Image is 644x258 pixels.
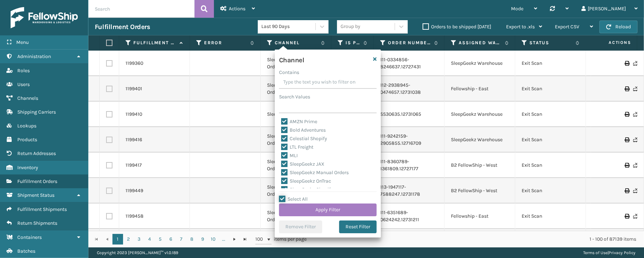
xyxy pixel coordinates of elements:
[261,203,331,229] td: SleepGeekz Manual Orders
[423,24,491,30] label: Orders to be shipped [DATE]
[515,229,586,254] td: Exit Scan
[17,220,57,226] span: Return Shipments
[261,153,331,178] td: SleepGeekz Manual Orders
[281,178,331,184] label: SleepGeekz OnTrac
[279,196,308,202] label: Select All
[126,60,143,67] a: 1199360
[126,111,142,118] a: 1199410
[126,85,142,92] a: 1199401
[126,162,142,169] a: 1199417
[144,234,155,245] a: 4
[176,234,187,245] a: 7
[633,188,637,193] i: Never Shipped
[17,123,36,129] span: Lookups
[17,248,35,254] span: Batches
[261,23,316,30] div: Last 90 Days
[17,165,38,171] span: Inventory
[17,206,67,212] span: Fulfillment Shipments
[515,51,586,76] td: Exit Scan
[388,40,431,46] label: Order Number
[445,153,515,178] td: B2 FellowShip - West
[240,234,250,245] a: Go to the last page
[155,234,166,245] a: 5
[633,112,637,117] i: Never Shipped
[380,184,438,198] a: 113-1947117-7588247.12731178
[380,209,438,223] a: 111-6351689-0624242.12731211
[166,234,176,245] a: 6
[208,234,219,245] a: 10
[633,61,637,66] i: Never Shipped
[97,247,178,258] p: Copyright 2023 [PERSON_NAME]™ v 1.0.189
[506,24,535,30] span: Export to .xls
[95,23,150,31] h3: Fulfillment Orders
[583,250,608,255] a: Terms of Use
[229,6,245,12] span: Actions
[515,153,586,178] td: Exit Scan
[261,51,331,76] td: SleepGeekz Manual Orders
[204,40,247,46] label: Error
[197,234,208,245] a: 9
[459,40,501,46] label: Assigned Warehouse
[346,40,360,46] label: Is Prime
[380,158,438,172] a: 111-8360789-1361809.12727177
[126,136,142,143] a: 1199416
[633,137,637,142] i: Never Shipped
[281,170,349,176] label: SleepGeekz Manual Orders
[445,203,515,229] td: Fellowship - East
[515,178,586,203] td: Exit Scan
[281,136,327,142] label: Celestial Shopify
[11,7,78,28] img: logo
[279,220,322,233] button: Remove Filter
[281,153,298,159] label: MLI
[187,234,197,245] a: 8
[609,250,636,255] a: Privacy Policy
[261,102,331,127] td: SleepGeekz JAX
[625,163,629,168] i: Print Label
[126,187,143,194] a: 1199449
[281,127,326,133] label: Bold Adventures
[279,69,299,76] label: Contains
[17,68,30,74] span: Roles
[123,234,134,245] a: 2
[17,53,51,59] span: Administration
[515,127,586,153] td: Exit Scan
[625,112,629,117] i: Print Label
[126,213,144,220] a: 1199458
[341,23,360,30] div: Group by
[445,102,515,127] td: SleepGeekz Warehouse
[219,234,229,245] a: ...
[279,54,304,64] h4: Channel
[445,229,515,254] td: Fellowship - East
[515,76,586,102] td: Exit Scan
[445,127,515,153] td: SleepGeekz Warehouse
[275,40,318,46] label: Channel
[232,236,237,242] span: Go to the next page
[281,119,317,125] label: AMZN Prime
[16,39,29,45] span: Menu
[380,56,438,70] a: 111-0334856-8246637.12727431
[261,76,331,102] td: SleepGeekz Manual Orders
[17,178,57,184] span: Fulfillment Orders
[625,61,629,66] i: Print Label
[17,234,42,240] span: Containers
[281,144,313,150] label: LTL Freight
[255,234,307,245] span: items per page
[625,214,629,219] i: Print Label
[317,236,636,243] div: 1 - 100 of 87139 items
[380,111,421,118] a: SS30635.12731065
[625,188,629,193] i: Print Label
[279,203,377,216] button: Apply Filter
[625,137,629,142] i: Print Label
[261,127,331,153] td: SleepGeekz Manual Orders
[633,214,637,219] i: Never Shipped
[445,76,515,102] td: Fellowship - East
[380,133,438,147] a: 111-9242159-2905855.12716709
[583,247,636,258] div: |
[625,86,629,91] i: Print Label
[279,93,310,101] label: Search Values
[633,86,637,91] i: Never Shipped
[17,109,56,115] span: Shipping Carriers
[529,40,572,46] label: Status
[242,236,248,242] span: Go to the last page
[261,178,331,203] td: SleepGeekz Manual Orders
